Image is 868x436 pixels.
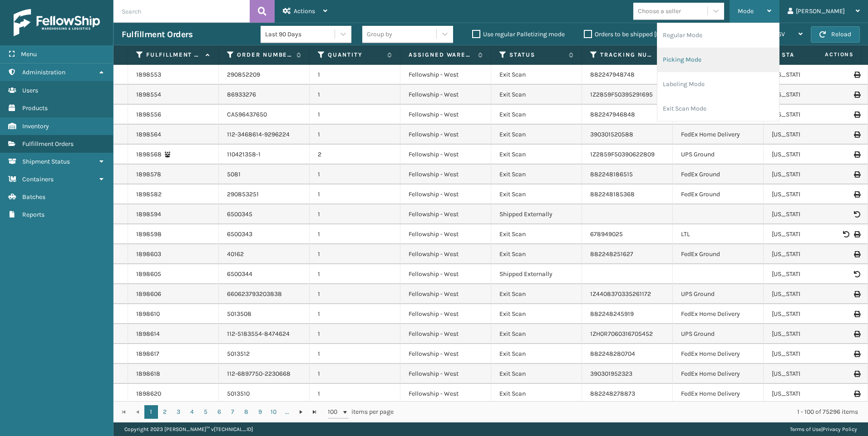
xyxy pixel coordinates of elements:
a: 1898594 [136,210,161,219]
a: 1898556 [136,110,161,119]
td: 112-3468614-9296224 [219,125,310,145]
td: 1 [310,65,400,85]
i: Print Label [854,251,859,257]
td: Exit Scan [491,184,582,204]
td: Shipped Externally [491,264,582,284]
i: Print BOL [854,231,859,237]
td: 112-5183554-8474624 [219,324,310,344]
li: Labeling Mode [657,72,779,97]
td: 112-6897750-2230668 [219,364,310,384]
td: Fellowship - West [400,224,491,244]
td: LTL [673,224,764,244]
li: Exit Scan Mode [657,97,779,121]
span: Go to the last page [311,408,318,416]
span: Mode [738,7,754,15]
label: Tracking Number [600,51,655,59]
td: 86933276 [219,85,310,105]
td: 5013510 [219,384,310,404]
a: 5 [199,405,212,419]
td: 6500344 [219,264,310,284]
td: 1 [310,284,400,304]
td: [US_STATE] [764,125,854,145]
td: FedEx Home Delivery [673,125,764,145]
td: UPS Ground [673,284,764,304]
td: 1 [310,364,400,384]
span: Administration [22,68,65,76]
span: Actions [796,47,859,62]
i: Print Label [854,92,859,98]
span: Shipment Status [22,158,70,165]
a: 1898610 [136,310,160,319]
td: FedEx Home Delivery [673,384,764,404]
i: Print Label [854,191,859,198]
a: 1898564 [136,130,161,139]
td: Fellowship - West [400,284,491,304]
td: 1 [310,244,400,264]
td: Fellowship - West [400,204,491,224]
label: Assigned Warehouse [409,51,473,59]
td: 1 [310,165,400,184]
a: 390301952323 [590,370,632,378]
td: Fellowship - West [400,125,491,145]
a: 1898578 [136,170,161,179]
p: Copyright 2023 [PERSON_NAME]™ v [TECHNICAL_ID] [124,422,253,436]
label: Use regular Palletizing mode [472,30,565,38]
td: Fellowship - West [400,105,491,125]
span: Menu [21,50,37,58]
td: 1 [310,324,400,344]
td: Fellowship - West [400,85,491,105]
i: Print Label [854,72,859,78]
td: 1 [310,204,400,224]
a: 390301520588 [590,131,633,138]
a: 1898617 [136,349,159,358]
td: 40162 [219,244,310,264]
label: Quantity [328,51,383,59]
a: 882248251627 [590,250,633,258]
i: Print Label [854,151,859,158]
td: 110421358-1 [219,145,310,165]
span: Reports [22,211,44,218]
div: Choose a seller [638,6,681,16]
td: Fellowship - West [400,324,491,344]
td: [US_STATE] [764,284,854,304]
div: Group by [367,29,392,39]
td: Fellowship - West [400,244,491,264]
i: Print Label [854,371,859,377]
td: 5081 [219,165,310,184]
td: Exit Scan [491,324,582,344]
td: Exit Scan [491,344,582,364]
a: 882248245919 [590,310,634,318]
i: Void BOL [854,211,859,218]
td: Fellowship - West [400,364,491,384]
td: Exit Scan [491,65,582,85]
td: 5013508 [219,304,310,324]
button: Reload [811,26,860,43]
td: 1 [310,105,400,125]
td: 1 [310,384,400,404]
td: 1 [310,344,400,364]
td: Exit Scan [491,384,582,404]
td: Exit Scan [491,165,582,184]
a: 1898568 [136,150,162,159]
a: 1Z4408370335261172 [590,290,651,298]
a: Terms of Use [790,426,821,432]
td: FedEx Home Delivery [673,304,764,324]
td: UPS Ground [673,324,764,344]
a: 1898603 [136,250,161,259]
td: 290853251 [219,184,310,204]
img: logo [14,9,100,36]
td: 1 [310,304,400,324]
li: Picking Mode [657,48,779,72]
span: Actions [294,7,315,15]
h3: Fulfillment Orders [122,29,192,40]
span: Products [22,104,48,112]
a: ... [281,405,294,419]
li: Regular Mode [657,23,779,48]
td: Exit Scan [491,224,582,244]
td: 660623793203838 [219,284,310,304]
label: Fulfillment Order Id [146,51,201,59]
td: [US_STATE] [764,145,854,165]
td: Fellowship - West [400,264,491,284]
label: Status [509,51,564,59]
td: 678949025 [582,224,673,244]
